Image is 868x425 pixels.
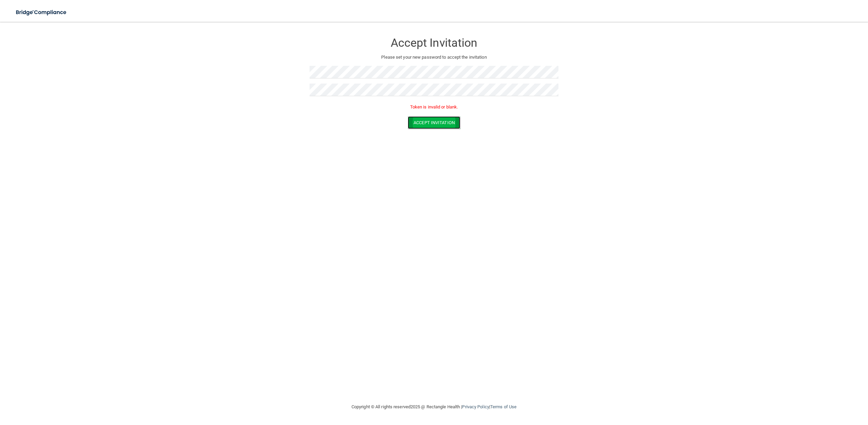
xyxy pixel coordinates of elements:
[750,377,860,404] iframe: Drift Widget Chat Controller
[408,116,460,129] button: Accept Invitation
[462,404,489,409] a: Privacy Policy
[490,404,517,409] a: Terms of Use
[310,36,558,49] h3: Accept Invitation
[315,53,553,61] p: Please set your new password to accept the invitation
[310,103,558,111] p: Token is invalid or blank.
[310,396,558,418] div: Copyright © All rights reserved 2025 @ Rectangle Health | |
[10,5,73,19] img: bridge_compliance_login_screen.278c3ca4.svg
